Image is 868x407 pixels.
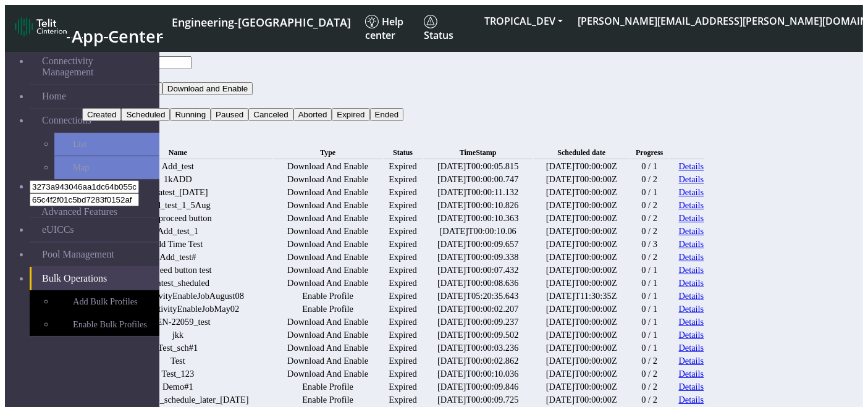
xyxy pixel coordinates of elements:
span: Progress [636,148,663,157]
a: Details [679,343,704,353]
td: 0 / 1 [631,264,668,276]
td: Expired [384,187,423,198]
td: jkk [83,329,272,341]
td: 0 / 2 [631,251,668,263]
td: [DATE]T00:00:08.636 [424,277,533,289]
span: List [73,139,86,149]
td: [DATE]T00:00:10.363 [424,212,533,224]
td: [DATE]T00:00:00.747 [424,174,533,185]
a: Details [679,317,704,327]
td: [DATE]T00:00:09.725 [424,394,533,406]
td: [DATE]T00:00:00Z [534,212,630,224]
button: TROPICAL_DEV [477,10,570,32]
td: [DATE]T00:00:00Z [534,238,630,250]
td: 0 / 2 [631,174,668,185]
td: [DATE]T00:00:07.432 [424,264,533,276]
td: Demo#1 [83,381,272,393]
td: Download And Enable [274,187,382,198]
td: [DATE]T00:00:10.036 [424,368,533,380]
td: [DATE]T00:00:00Z [534,225,630,237]
span: Advanced Features [41,206,117,217]
a: Enable Bulk Profiles [54,313,159,336]
td: Test_sch#1 [83,342,272,354]
td: [DATE]T00:00:00Z [534,368,630,380]
td: Expired [384,290,423,302]
a: Details [679,291,704,301]
td: [DATE]T00:00:09.846 [424,381,533,393]
td: TestConnectivityEnableJobAugust08 [83,290,272,302]
button: Scheduled [121,108,170,121]
td: Download And Enable [274,174,382,185]
td: Download And Enable [274,251,382,263]
td: Expired [384,225,423,237]
td: Expired [384,264,423,276]
button: Paused [211,108,248,121]
td: [DATE]T00:00:02.207 [424,303,533,315]
button: Canceled [248,108,293,121]
td: Enable Profile [274,381,382,393]
td: Download And Enable [274,355,382,367]
a: Details [679,174,704,185]
td: Expired [384,381,423,393]
span: Map [73,162,89,173]
td: Expired [384,238,423,250]
span: Name [169,148,187,157]
td: 0 / 2 [631,394,668,406]
td: [DATE]T11:30:35Z [534,290,630,302]
img: knowledge.svg [365,15,379,28]
td: [DATE]T00:00:05.815 [424,161,533,172]
td: [DATE]T00:00:10.826 [424,199,533,211]
td: Expired [384,212,423,224]
a: Details [679,226,704,237]
td: 0 / 1 [631,316,668,328]
td: Download And Enable [274,368,382,380]
button: Created [82,108,121,121]
td: Enable Profile [274,290,382,302]
td: [DATE]T00:00:09.657 [424,238,533,250]
td: Expired [384,342,423,354]
td: [DATE]T00:00:09.338 [424,251,533,263]
button: Aborted [293,108,332,121]
td: [DATE]T00:00:03.236 [424,342,533,354]
td: [DATE]T00:00:00Z [534,303,630,315]
a: List [54,133,159,156]
td: rosatest_sheduled [83,277,272,289]
td: rosatest_[DATE] [83,187,272,198]
a: Details [679,161,704,172]
a: Connections [30,109,159,132]
a: Details [679,252,704,262]
td: add Time Test [83,238,272,250]
td: [DATE]T00:00:00Z [534,187,630,198]
td: Expired [384,394,423,406]
a: Details [679,356,704,366]
td: [DATE]T00:00:11.132 [424,187,533,198]
td: Expired [384,329,423,341]
td: Download And Enable [274,238,382,250]
a: Status [419,10,477,47]
td: [DATE]T00:00:00Z [534,251,630,263]
td: Test_123 [83,368,272,380]
a: Bulk Operations [30,267,159,290]
td: Download And Enable [274,161,382,172]
td: Download And Enable [274,316,382,328]
td: 0 / 1 [631,342,668,354]
td: Download And Enable [274,212,382,224]
a: Details [679,200,704,211]
td: Enable Profile [274,394,382,406]
td: [DATE]T05:20:35.643 [424,290,533,302]
td: 0 / 2 [631,225,668,237]
td: Expired [384,368,423,380]
a: Details [679,395,704,405]
span: Bulk Operations [42,273,107,284]
td: 0 / 2 [631,381,668,393]
td: 0 / 1 [631,277,668,289]
span: Type [320,148,335,157]
a: Help center [360,10,419,47]
td: [DATE]T00:00:00Z [534,342,630,354]
td: [DATE]T00:00:00Z [534,199,630,211]
a: Details [679,187,704,198]
td: 0 / 1 [631,161,668,172]
td: [DATE]T00:00:00Z [534,316,630,328]
td: Add_test_1_5Aug [83,199,272,211]
a: Details [679,330,704,340]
